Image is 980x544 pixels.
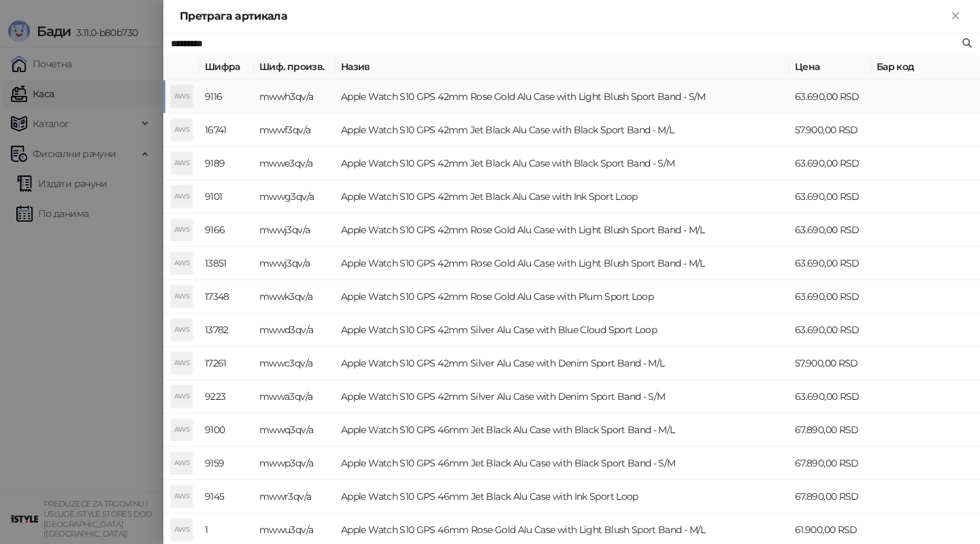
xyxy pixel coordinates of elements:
[336,313,789,347] td: Apple Watch S10 GPS 42mm Silver Alu Case with Blue Cloud Sport Loop
[254,80,336,114] td: mwwh3qv/a
[254,54,336,80] th: Шиф. произв.
[254,347,336,380] td: mwwc3qv/a
[254,114,336,147] td: mwwf3qv/a
[871,54,980,80] th: Бар код
[254,247,336,280] td: mwwj3qv/a
[254,147,336,180] td: mwwe3qv/a
[254,180,336,214] td: mwwg3qv/a
[789,280,871,313] td: 63.690,00 RSD
[171,219,193,241] div: AWS
[254,380,336,413] td: mwwa3qv/a
[789,247,871,280] td: 63.690,00 RSD
[336,280,789,313] td: Apple Watch S10 GPS 42mm Rose Gold Alu Case with Plum Sport Loop
[199,214,254,247] td: 9166
[171,419,193,441] div: AWS
[789,447,871,480] td: 67.890,00 RSD
[199,80,254,114] td: 9116
[336,347,789,380] td: Apple Watch S10 GPS 42mm Silver Alu Case with Denim Sport Band - M/L
[336,114,789,147] td: Apple Watch S10 GPS 42mm Jet Black Alu Case with Black Sport Band - M/L
[336,380,789,413] td: Apple Watch S10 GPS 42mm Silver Alu Case with Denim Sport Band - S/M
[171,319,193,341] div: AWS
[171,486,193,507] div: AWS
[789,347,871,380] td: 57.900,00 RSD
[254,480,336,513] td: mwwr3qv/a
[789,313,871,347] td: 63.690,00 RSD
[180,8,947,24] div: Претрага артикала
[254,280,336,313] td: mwwk3qv/a
[199,313,254,347] td: 13782
[336,180,789,214] td: Apple Watch S10 GPS 42mm Jet Black Alu Case with Ink Sport Loop
[254,214,336,247] td: mwwj3qv/a
[789,413,871,447] td: 67.890,00 RSD
[336,214,789,247] td: Apple Watch S10 GPS 42mm Rose Gold Alu Case with Light Blush Sport Band - M/L
[199,54,254,80] th: Шифра
[789,147,871,180] td: 63.690,00 RSD
[336,480,789,513] td: Apple Watch S10 GPS 46mm Jet Black Alu Case with Ink Sport Loop
[789,54,871,80] th: Цена
[789,80,871,114] td: 63.690,00 RSD
[336,413,789,447] td: Apple Watch S10 GPS 46mm Jet Black Alu Case with Black Sport Band - M/L
[199,480,254,513] td: 9145
[947,8,964,24] button: Close
[171,252,193,274] div: AWS
[199,114,254,147] td: 16741
[336,247,789,280] td: Apple Watch S10 GPS 42mm Rose Gold Alu Case with Light Blush Sport Band - M/L
[336,54,789,80] th: Назив
[171,86,193,107] div: AWS
[254,447,336,480] td: mwwp3qv/a
[171,286,193,307] div: AWS
[199,280,254,313] td: 17348
[171,186,193,207] div: AWS
[171,452,193,474] div: AWS
[171,152,193,174] div: AWS
[199,180,254,214] td: 9101
[199,447,254,480] td: 9159
[789,480,871,513] td: 67.890,00 RSD
[199,247,254,280] td: 13851
[336,447,789,480] td: Apple Watch S10 GPS 46mm Jet Black Alu Case with Black Sport Band - S/M
[789,180,871,214] td: 63.690,00 RSD
[336,80,789,114] td: Apple Watch S10 GPS 42mm Rose Gold Alu Case with Light Blush Sport Band - S/M
[171,119,193,141] div: AWS
[171,519,193,541] div: AWS
[199,380,254,413] td: 9223
[789,214,871,247] td: 63.690,00 RSD
[336,147,789,180] td: Apple Watch S10 GPS 42mm Jet Black Alu Case with Black Sport Band - S/M
[171,352,193,374] div: AWS
[199,347,254,380] td: 17261
[199,147,254,180] td: 9189
[789,114,871,147] td: 57.900,00 RSD
[199,413,254,447] td: 9100
[254,413,336,447] td: mwwq3qv/a
[171,386,193,407] div: AWS
[789,380,871,413] td: 63.690,00 RSD
[254,313,336,347] td: mwwd3qv/a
